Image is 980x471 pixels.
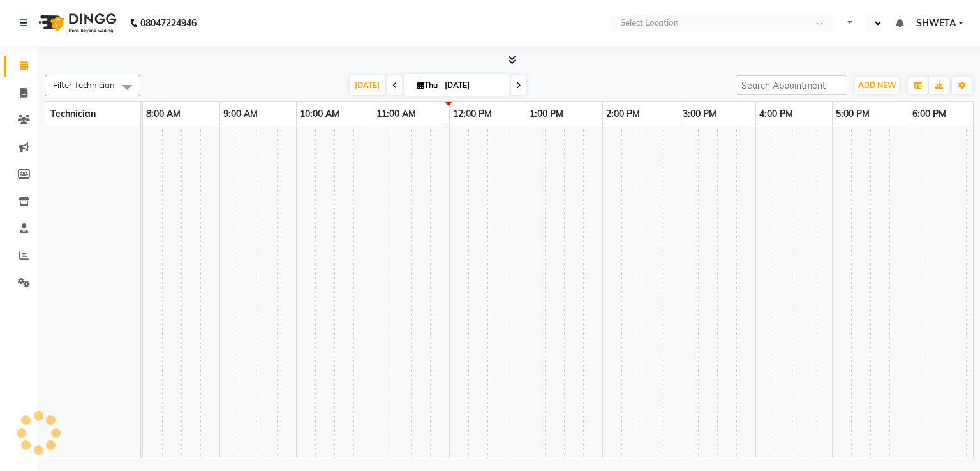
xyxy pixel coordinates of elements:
span: SHWETA [916,17,956,30]
a: 9:00 AM [220,105,261,123]
span: ADD NEW [858,80,896,90]
a: 3:00 PM [679,105,720,123]
a: 2:00 PM [603,105,643,123]
img: logo [33,5,120,41]
span: Technician [50,108,96,119]
a: 1:00 PM [526,105,567,123]
a: 6:00 PM [909,105,949,123]
input: Search Appointment [736,75,847,95]
input: 2025-09-04 [441,76,505,95]
b: 08047224946 [140,5,197,41]
a: 5:00 PM [833,105,873,123]
a: 4:00 PM [756,105,796,123]
a: 8:00 AM [143,105,184,123]
span: Filter Technician [53,80,115,90]
a: 11:00 AM [373,105,419,123]
button: ADD NEW [855,77,899,94]
div: Select Location [620,17,679,29]
a: 10:00 AM [297,105,343,123]
span: [DATE] [350,75,385,95]
a: 12:00 PM [450,105,495,123]
span: Thu [414,80,441,90]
